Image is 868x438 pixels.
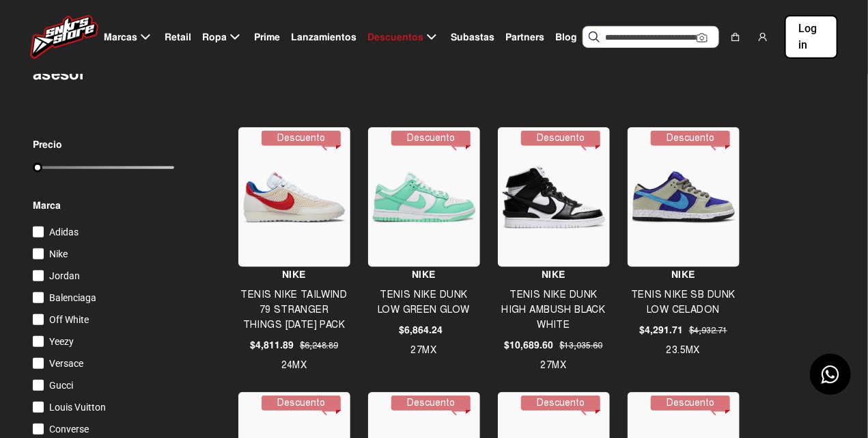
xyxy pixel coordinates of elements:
span: Subastas [451,30,494,44]
p: ¡Descubre nuestras increíbles ofertas! Pregunta por modelos participantes a tu asesor [33,26,391,83]
h4: Nike [368,267,479,282]
p: Descuento [651,131,730,146]
p: Descuento [391,396,471,411]
span: Yeezy [49,336,74,347]
span: Jordan [49,270,80,281]
span: Gucci [49,380,73,391]
img: TENIS NIKE TAILWIND 79 STRANGER THINGS INDEPENDENCE DAY PACK [242,171,347,224]
span: Partners [505,30,544,44]
img: user [757,31,768,42]
h4: 23.5MX [628,343,739,358]
span: $4,291.71 [639,323,683,337]
p: Descuento [521,396,600,411]
p: Descuento [651,396,730,411]
img: logo [30,15,98,59]
h4: TENIS NIKE DUNK HIGH AMBUSH BLACK WHITE [498,287,609,333]
p: Descuento [262,131,341,146]
h4: TENIS NIKE DUNK LOW GREEN GLOW [368,287,479,318]
h4: Nike [628,267,739,282]
span: Descuentos [367,30,423,44]
img: Cámara [697,32,708,43]
span: $6,864.24 [399,323,443,337]
h4: Nike [498,267,609,282]
span: $4,811.89 [250,338,294,352]
span: Ropa [202,30,227,44]
img: shopping [730,31,741,42]
p: Descuento [262,396,341,411]
span: Off White [49,314,89,325]
img: TENIS NIKE DUNK HIGH AMBUSH BLACK WHITE [501,166,606,230]
span: $13,035.60 [560,339,603,352]
img: TENIS NIKE SB DUNK LOW CELADON [631,170,736,224]
img: Buscar [589,31,600,42]
span: $10,689.60 [505,338,554,352]
p: Descuento [391,131,471,146]
img: TENIS NIKE DUNK LOW GREEN GLOW [372,172,477,223]
span: Balenciaga [49,292,96,303]
span: Adidas [49,227,79,237]
p: Marca [33,198,206,213]
span: Marcas [104,30,137,44]
span: Lanzamientos [291,30,356,44]
h4: TENIS NIKE SB DUNK LOW CELADON [628,287,739,318]
h4: 24MX [238,358,350,373]
span: $6,248.89 [300,339,338,352]
h4: 27MX [498,358,609,373]
span: Converse [49,424,89,435]
span: Versace [49,358,83,369]
span: $4,932.71 [689,324,727,337]
span: Blog [555,30,577,44]
h4: Nike [238,267,350,282]
p: Descuento [521,131,600,146]
h4: 27MX [368,343,479,358]
span: Log in [798,21,824,53]
span: Nike [49,248,68,259]
p: Precio [33,140,174,149]
span: Prime [254,30,280,44]
span: Retail [165,30,191,44]
span: Louis Vuitton [49,402,106,413]
h4: TENIS NIKE TAILWIND 79 STRANGER THINGS [DATE] PACK [238,287,350,333]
